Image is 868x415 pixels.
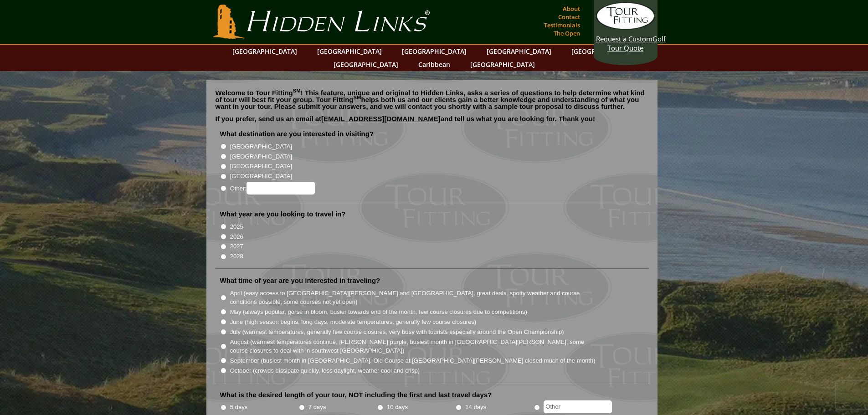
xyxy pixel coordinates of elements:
label: May (always popular, gorse in bloom, busier towards end of the month, few course closures due to ... [230,307,527,317]
a: Caribbean [414,58,455,71]
input: Other [544,400,612,413]
a: [GEOGRAPHIC_DATA] [397,45,471,58]
p: Welcome to Tour Fitting ! This feature, unique and original to Hidden Links, asks a series of que... [216,89,648,110]
a: Contact [556,10,582,23]
a: [GEOGRAPHIC_DATA] [228,45,302,58]
label: April (easy access to [GEOGRAPHIC_DATA][PERSON_NAME] and [GEOGRAPHIC_DATA], great deals, spotty w... [230,289,596,307]
label: September (busiest month in [GEOGRAPHIC_DATA], Old Course at [GEOGRAPHIC_DATA][PERSON_NAME] close... [230,356,596,365]
label: October (crowds dissipate quickly, less daylight, weather cool and crisp) [230,366,420,375]
a: About [560,2,582,15]
a: [GEOGRAPHIC_DATA] [313,45,386,58]
label: Other: [230,182,315,195]
label: [GEOGRAPHIC_DATA] [230,162,292,171]
a: [GEOGRAPHIC_DATA] [567,45,641,58]
sup: SM [354,95,361,100]
label: [GEOGRAPHIC_DATA] [230,152,292,161]
label: July (warmest temperatures, generally few course closures, very busy with tourists especially aro... [230,328,564,337]
a: The Open [551,27,582,40]
p: If you prefer, send us an email at and tell us what you are looking for. Thank you! [216,115,648,129]
label: 5 days [230,403,248,412]
a: [GEOGRAPHIC_DATA] [329,58,403,71]
sup: SM [293,88,301,93]
label: What year are you looking to travel in? [220,210,346,219]
label: 2026 [230,232,243,241]
label: 2025 [230,222,243,231]
label: 2027 [230,242,243,251]
label: What time of year are you interested in traveling? [220,276,380,285]
label: [GEOGRAPHIC_DATA] [230,142,292,151]
label: 14 days [465,403,486,412]
a: [GEOGRAPHIC_DATA] [466,58,539,71]
a: Testimonials [542,19,582,31]
label: What is the desired length of your tour, NOT including the first and last travel days? [220,390,492,400]
label: 7 days [308,403,326,412]
a: [GEOGRAPHIC_DATA] [482,45,556,58]
a: [EMAIL_ADDRESS][DOMAIN_NAME] [321,115,441,123]
label: 2028 [230,252,243,261]
span: Request a Custom [596,34,652,43]
label: What destination are you interested in visiting? [220,129,374,138]
label: June (high season begins, long days, moderate temperatures, generally few course closures) [230,318,477,327]
label: August (warmest temperatures continue, [PERSON_NAME] purple, busiest month in [GEOGRAPHIC_DATA][P... [230,338,596,355]
label: 10 days [387,403,408,412]
input: Other: [247,182,315,195]
label: [GEOGRAPHIC_DATA] [230,172,292,181]
a: Request a CustomGolf Tour Quote [596,2,655,52]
